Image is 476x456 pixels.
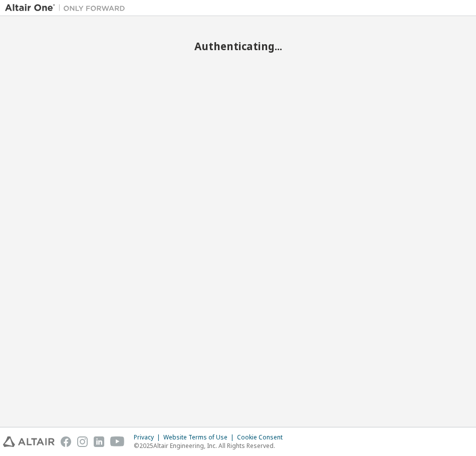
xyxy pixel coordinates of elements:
[134,433,163,441] div: Privacy
[5,40,471,53] h2: Authenticating...
[163,433,237,441] div: Website Terms of Use
[134,441,289,450] p: © 2025 Altair Engineering, Inc. All Rights Reserved.
[94,436,104,447] img: linkedin.svg
[110,436,125,447] img: youtube.svg
[77,436,88,447] img: instagram.svg
[5,3,130,13] img: Altair One
[3,436,55,447] img: altair_logo.svg
[61,436,71,447] img: facebook.svg
[237,433,289,441] div: Cookie Consent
